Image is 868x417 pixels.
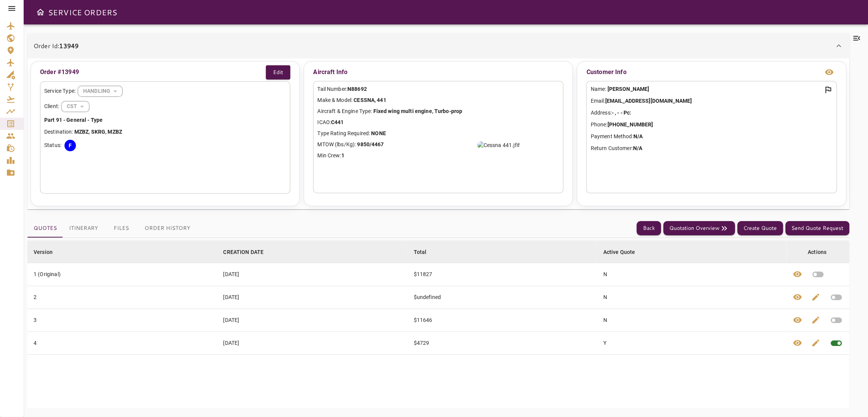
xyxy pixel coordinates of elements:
b: R [98,129,101,135]
button: Open drawer [33,5,48,20]
button: Order History [138,219,196,238]
button: Back [637,221,661,235]
button: Files [104,219,138,238]
b: M [74,129,79,135]
button: Edit quote [807,309,825,331]
b: CESSNA, 441 [354,97,386,103]
p: Aircraft Info [313,65,563,79]
p: Type Rating Required: [317,129,559,137]
b: B [116,129,119,135]
p: Status: [44,141,61,149]
p: Part 91 - General - Type [44,116,286,124]
b: N/A [633,133,642,139]
button: Edit quote [807,286,825,309]
b: 9850/4467 [357,141,384,147]
b: B [82,129,85,135]
b: Z [85,129,88,135]
div: Order Id:13949 [27,34,849,58]
div: Order Id:13949 [27,58,849,209]
b: [PHONE_NUMBER] [607,121,653,128]
div: HANDLING [78,81,122,101]
p: Payment Method: [590,133,832,141]
b: N/A [633,145,642,151]
p: Min Crew: [317,152,559,160]
p: Order #13949 [40,68,79,77]
b: N88692 [347,86,367,92]
span: Active Quote [603,247,645,257]
button: View quote details [788,332,807,354]
button: Set quote as active quote [825,309,847,331]
p: Customer Info [586,68,626,77]
b: M [108,129,112,135]
span: Total [413,247,436,257]
td: N [597,263,786,286]
button: Quotes [27,219,63,238]
b: K [95,129,98,135]
p: Order Id: [34,41,79,50]
p: Address: [590,109,832,117]
span: CREATION DATE [223,247,273,257]
span: edit [811,338,820,347]
div: HANDLING [61,96,89,116]
p: ICAO: [317,118,559,126]
button: View quote details [788,286,807,309]
p: Make & Model: [317,96,559,104]
div: F [64,140,76,151]
p: Phone: [590,121,832,129]
p: Return Customer: [590,144,832,152]
button: Create Quote [737,221,783,235]
td: [DATE] [217,331,407,354]
button: Edit quote [807,332,825,354]
div: Service Type: [44,86,286,97]
span: Version [34,247,63,257]
b: Z [79,129,82,135]
button: Set quote as active quote [807,263,829,286]
button: View quote details [788,309,807,331]
div: CREATION DATE [223,247,264,257]
b: , [105,129,106,135]
b: Fixed wing multi engine, Turbo-prop [373,108,462,114]
div: Active Quote [603,247,635,257]
b: [EMAIL_ADDRESS][DOMAIN_NAME] [605,98,692,104]
div: Client: [44,101,286,112]
p: Name: [590,85,832,93]
b: Z [119,129,122,135]
p: MTOW (lbs/Kg): [317,141,559,149]
span: visibility [793,338,802,347]
td: N [597,309,786,331]
td: $4729 [407,331,597,354]
img: Cessna 441.jfif [477,141,519,149]
button: Itinerary [63,219,104,238]
td: $undefined [407,286,597,309]
p: Email: [590,97,832,105]
p: Aircraft & Engine Type: [317,107,559,115]
td: [DATE] [217,263,407,286]
b: 1 [341,152,344,158]
b: , [88,129,90,135]
p: Destination: [44,128,286,136]
span: edit [811,315,820,325]
button: Send Quote Request [785,221,849,235]
button: Edit [266,65,290,79]
div: basic tabs example [27,219,196,238]
td: 2 [27,286,217,309]
b: Z [113,129,116,135]
b: - , - - Pc: [612,110,631,116]
span: This quote is already active [825,332,847,354]
td: 3 [27,309,217,331]
b: [PERSON_NAME] [607,86,649,92]
div: Total [413,247,426,257]
b: G [101,129,105,135]
b: NONE [371,130,386,136]
span: visibility [793,270,802,279]
b: S [91,129,95,135]
span: visibility [793,315,802,325]
b: 13949 [59,41,79,50]
td: [DATE] [217,309,407,331]
td: $11827 [407,263,597,286]
button: Set quote as active quote [825,286,847,309]
button: View quote details [788,263,807,286]
td: $11646 [407,309,597,331]
td: [DATE] [217,286,407,309]
td: N [597,286,786,309]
